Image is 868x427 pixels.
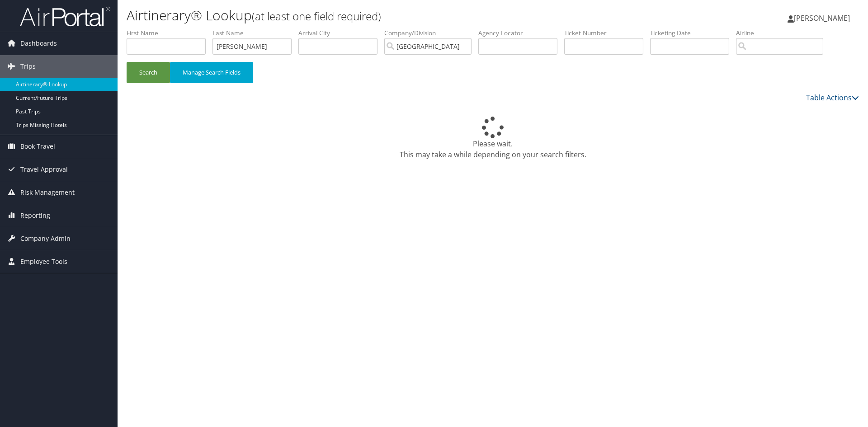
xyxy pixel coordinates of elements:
a: Table Actions [806,93,859,103]
label: Company/Division [384,28,478,38]
div: Please wait. This may take a while depending on your search filters. [127,117,859,160]
label: Ticketing Date [650,28,736,38]
span: Reporting [20,204,50,227]
label: Airline [736,28,830,38]
label: Last Name [212,28,298,38]
img: airportal-logo.png [20,6,110,27]
label: Agency Locator [478,28,564,38]
a: [PERSON_NAME] [788,5,859,32]
span: Dashboards [20,32,57,55]
span: Employee Tools [20,250,67,273]
span: [PERSON_NAME] [794,13,850,23]
label: Ticket Number [564,28,650,38]
span: Travel Approval [20,158,68,181]
small: (at least one field required) [252,9,381,23]
span: Risk Management [20,181,75,204]
span: Trips [20,55,36,78]
span: Company Admin [20,227,71,250]
button: Search [127,62,170,83]
span: Book Travel [20,135,55,158]
h1: Airtinerary® Lookup [127,6,615,25]
button: Manage Search Fields [170,62,253,83]
label: Arrival City [298,28,384,38]
label: First Name [127,28,212,38]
